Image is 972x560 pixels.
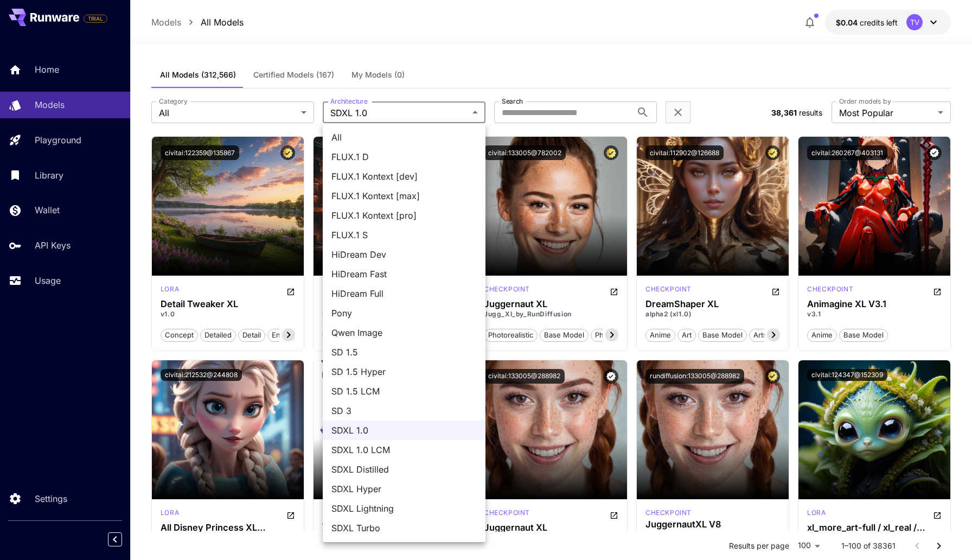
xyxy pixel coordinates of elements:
span: Qwen Image [331,326,477,339]
span: HiDream Full [331,287,477,300]
span: HiDream Dev [331,248,477,261]
span: SDXL Hyper [331,482,477,495]
span: SD 1.5 LCM [331,385,477,398]
span: SDXL Lightning [331,502,477,515]
span: Pony [331,307,477,320]
span: All [331,131,477,144]
span: SD 3 [331,404,477,417]
span: FLUX.1 Kontext [max] [331,189,477,202]
span: FLUX.1 Kontext [pro] [331,209,477,222]
span: SDXL Turbo [331,521,477,534]
span: HiDream Fast [331,268,477,281]
span: FLUX.1 S [331,228,477,241]
span: FLUX.1 Kontext [dev] [331,170,477,183]
span: SD 1.5 [331,346,477,359]
span: FLUX.1 D [331,150,477,163]
span: SDXL Distilled [331,463,477,476]
span: SDXL 1.0 [331,424,477,437]
span: SD 1.5 Hyper [331,365,477,378]
span: SDXL 1.0 LCM [331,443,477,456]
